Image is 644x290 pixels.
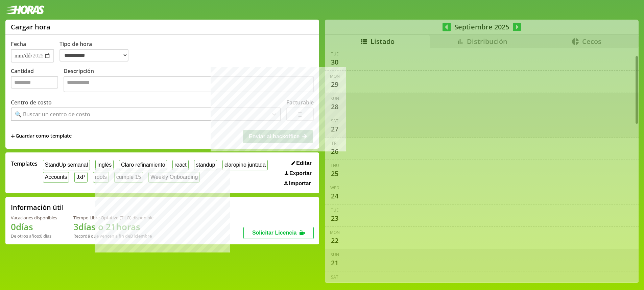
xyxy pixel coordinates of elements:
b: Diciembre [130,233,152,239]
div: Vacaciones disponibles [11,215,57,221]
button: Inglés [95,160,114,170]
button: StandUp semanal [43,160,90,170]
h1: 0 días [11,221,57,233]
div: Tiempo Libre Optativo (TiLO) disponible [73,215,153,221]
div: De otros años: 0 días [11,233,57,239]
button: Accounts [43,172,69,183]
span: Templates [11,160,38,167]
div: Recordá que vencen a fin de [73,233,153,239]
h1: Cargar hora [11,22,50,31]
span: Editar [296,160,311,166]
span: + [11,132,15,140]
button: JxP [74,172,87,183]
span: Exportar [289,170,312,176]
div: 🔍 Buscar un centro de costo [15,111,90,118]
button: Claro refinamiento [119,160,167,170]
button: react [172,160,188,170]
label: Descripción [64,67,314,94]
button: Exportar [283,170,314,177]
button: cumple 15 [114,172,143,183]
label: Centro de costo [11,99,52,106]
button: Editar [289,160,314,167]
button: claropino juntada [222,160,267,170]
button: Solicitar Licencia [243,227,314,239]
label: Cantidad [11,67,64,94]
textarea: Descripción [64,76,314,92]
input: Cantidad [11,76,58,89]
h1: 3 días o 21 horas [73,221,153,233]
span: Solicitar Licencia [252,230,297,236]
button: roots [93,172,109,183]
h2: Información útil [11,203,64,212]
button: standup [194,160,217,170]
button: Weekly Onboarding [148,172,200,183]
select: Tipo de hora [59,49,128,62]
label: Tipo de hora [59,40,134,63]
span: Importar [289,180,311,187]
img: logotipo [5,5,45,14]
label: Fecha [11,40,26,48]
label: Facturable [286,99,314,106]
span: +Guardar como template [11,132,72,140]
